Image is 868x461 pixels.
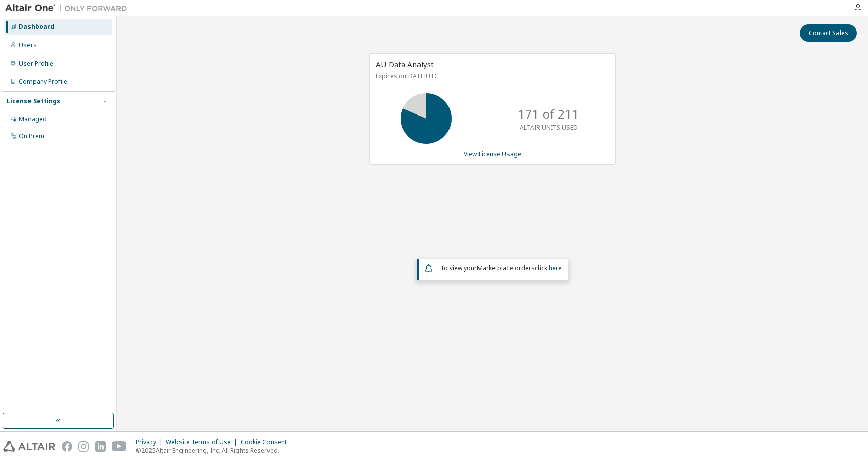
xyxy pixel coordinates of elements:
[241,438,293,446] div: Cookie Consent
[518,105,579,123] p: 171 of 211
[19,23,54,31] div: Dashboard
[376,72,607,80] p: Expires on [DATE] UTC
[112,441,127,452] img: youtube.svg
[78,441,89,452] img: instagram.svg
[19,78,67,86] div: Company Profile
[464,150,521,158] a: View License Usage
[5,3,132,13] img: Altair One
[136,438,166,446] div: Privacy
[166,438,241,446] div: Website Terms of Use
[7,97,61,105] div: License Settings
[477,264,535,272] em: Marketplace orders
[549,264,562,272] a: here
[520,123,578,132] p: ALTAIR UNITS USED
[800,24,857,42] button: Contact Sales
[136,446,293,455] p: © 2025 Altair Engineering, Inc. All Rights Reserved.
[62,441,72,452] img: facebook.svg
[376,59,434,69] span: AU Data Analyst
[19,41,37,49] div: Users
[95,441,106,452] img: linkedin.svg
[19,132,44,140] div: On Prem
[440,264,562,272] span: To view your click
[3,441,55,452] img: altair_logo.svg
[19,60,53,68] div: User Profile
[19,115,47,123] div: Managed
